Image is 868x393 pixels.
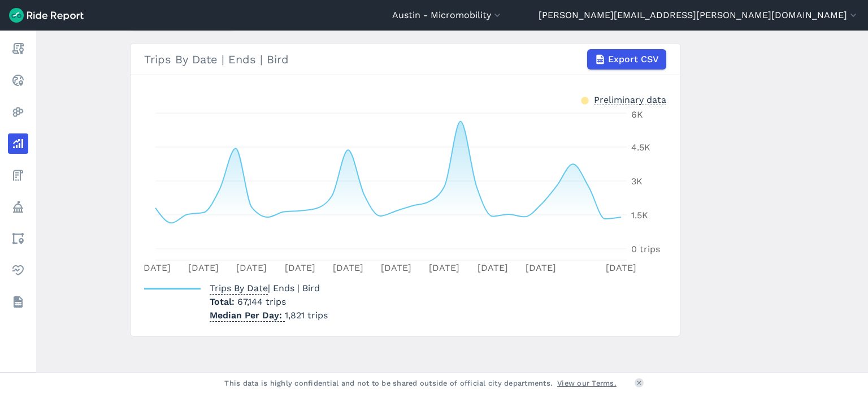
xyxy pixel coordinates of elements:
[526,262,556,273] tspan: [DATE]
[8,292,28,312] a: Datasets
[381,262,411,273] tspan: [DATE]
[210,283,320,293] span: | Ends | Bird
[557,378,617,388] a: View our Terms.
[8,228,28,249] a: Areas
[210,279,268,295] span: Trips By Date
[539,8,859,22] button: [PERSON_NAME][EMAIL_ADDRESS][PERSON_NAME][DOMAIN_NAME]
[606,262,636,273] tspan: [DATE]
[8,260,28,280] a: Health
[285,262,315,273] tspan: [DATE]
[8,102,28,122] a: Heatmaps
[8,70,28,90] a: Realtime
[594,93,666,105] div: Preliminary data
[210,296,237,307] span: Total
[9,8,84,23] img: Ride Report
[8,133,28,154] a: Analyze
[210,306,285,322] span: Median Per Day
[429,262,459,273] tspan: [DATE]
[631,244,660,254] tspan: 0 trips
[210,309,328,322] p: 1,821 trips
[236,262,267,273] tspan: [DATE]
[188,262,219,273] tspan: [DATE]
[333,262,363,273] tspan: [DATE]
[631,176,643,187] tspan: 3K
[140,262,171,273] tspan: [DATE]
[631,210,648,221] tspan: 1.5K
[478,262,508,273] tspan: [DATE]
[237,296,286,307] span: 67,144 trips
[631,109,643,120] tspan: 6K
[8,165,28,185] a: Fees
[631,142,650,153] tspan: 4.5K
[144,49,666,70] div: Trips By Date | Ends | Bird
[392,8,503,22] button: Austin - Micromobility
[608,53,659,66] span: Export CSV
[587,49,666,70] button: Export CSV
[8,38,28,59] a: Report
[8,197,28,217] a: Policy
